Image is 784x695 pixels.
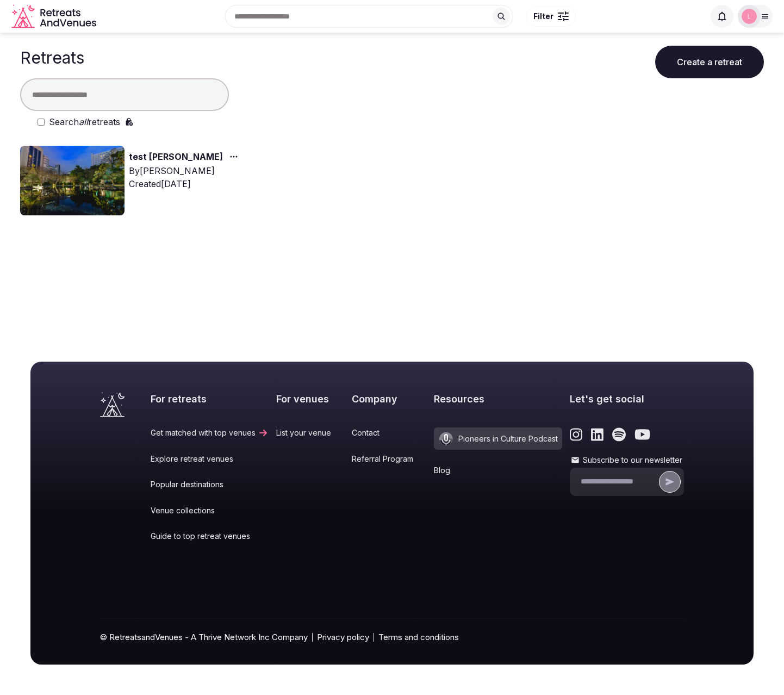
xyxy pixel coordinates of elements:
a: Visit the homepage [11,4,98,29]
a: Venue collections [151,505,269,516]
a: Explore retreat venues [151,454,269,464]
label: Search retreats [49,115,120,128]
button: Filter [526,6,576,27]
a: Link to the retreats and venues Instagram page [570,427,582,442]
a: Pioneers in Culture Podcast [434,427,562,450]
em: all [79,116,88,127]
div: © RetreatsandVenues - A Thrive Network Inc Company [100,618,684,665]
a: Link to the retreats and venues Spotify page [612,427,626,442]
a: Guide to top retreat venues [151,531,269,542]
button: Create a retreat [655,46,764,78]
h2: Resources [434,392,562,406]
a: Blog [434,465,562,476]
a: Link to the retreats and venues Youtube page [634,427,650,442]
h1: Retreats [20,48,84,67]
a: Privacy policy [317,631,369,643]
div: Created [DATE] [129,177,242,190]
a: Referral Program [352,454,426,464]
h2: For retreats [151,392,269,406]
a: Contact [352,427,426,438]
div: By [PERSON_NAME] [129,164,242,177]
a: Visit the homepage [100,392,125,417]
img: Luis Mereiles [742,9,757,24]
a: Terms and conditions [378,631,459,643]
h2: For venues [276,392,344,406]
img: Top retreat image for the retreat: test luis [20,146,125,215]
a: Get matched with top venues [151,427,269,438]
a: Link to the retreats and venues LinkedIn page [591,427,603,442]
span: Filter [533,11,553,22]
svg: Retreats and Venues company logo [11,4,98,29]
a: test [PERSON_NAME] [129,150,223,164]
a: Popular destinations [151,479,269,490]
h2: Company [352,392,426,406]
label: Subscribe to our newsletter [570,455,684,466]
a: List your venue [276,427,344,438]
h2: Let's get social [570,392,684,406]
